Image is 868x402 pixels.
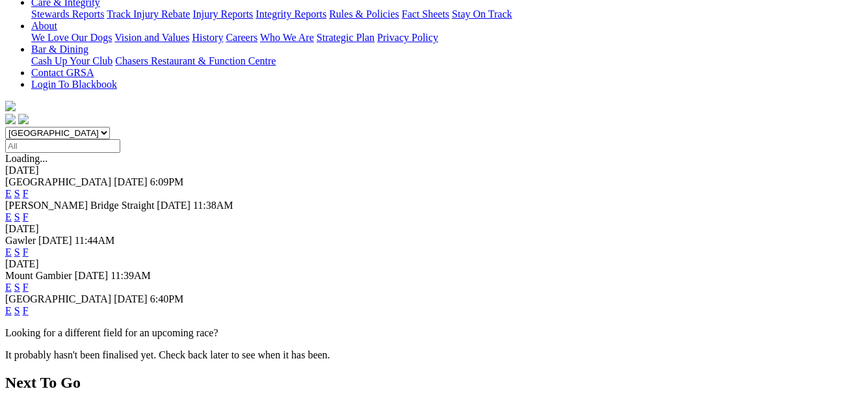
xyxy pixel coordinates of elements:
[114,293,148,304] span: [DATE]
[5,101,16,111] img: logo-grsa-white.png
[5,165,863,176] div: [DATE]
[5,211,12,222] a: E
[5,176,111,187] span: [GEOGRAPHIC_DATA]
[23,305,29,316] a: F
[31,8,863,20] div: Care & Integrity
[256,8,326,20] a: Integrity Reports
[114,176,148,187] span: [DATE]
[5,153,47,164] span: Loading...
[14,305,20,316] a: S
[115,55,276,66] a: Chasers Restaurant & Function Centre
[5,188,12,199] a: E
[226,32,257,43] a: Careers
[157,200,191,211] span: [DATE]
[260,32,314,43] a: Who We Are
[5,235,36,246] span: Gawler
[18,114,29,124] img: twitter.svg
[150,176,184,187] span: 6:09PM
[192,32,223,43] a: History
[150,293,184,304] span: 6:40PM
[5,305,12,316] a: E
[5,374,863,392] h2: Next To Go
[31,55,863,67] div: Bar & Dining
[5,258,863,270] div: [DATE]
[31,32,112,43] a: We Love Our Dogs
[23,247,29,258] a: F
[14,247,20,258] a: S
[114,32,189,43] a: Vision and Values
[23,211,29,222] a: F
[75,235,115,246] span: 11:44AM
[452,8,512,20] a: Stay On Track
[329,8,399,20] a: Rules & Policies
[5,327,863,339] p: Looking for a different field for an upcoming race?
[192,8,253,20] a: Injury Reports
[31,20,57,31] a: About
[5,139,120,153] input: Select date
[14,211,20,222] a: S
[31,32,863,44] div: About
[31,79,117,90] a: Login To Blackbook
[5,223,863,235] div: [DATE]
[107,8,190,20] a: Track Injury Rebate
[23,188,29,199] a: F
[5,270,72,281] span: Mount Gambier
[5,200,154,211] span: [PERSON_NAME] Bridge Straight
[31,8,104,20] a: Stewards Reports
[5,349,330,360] partial: It probably hasn't been finalised yet. Check back later to see when it has been.
[14,188,20,199] a: S
[5,282,12,293] a: E
[23,282,29,293] a: F
[193,200,233,211] span: 11:38AM
[14,282,20,293] a: S
[75,270,109,281] span: [DATE]
[377,32,438,43] a: Privacy Policy
[31,55,112,66] a: Cash Up Your Club
[5,247,12,258] a: E
[402,8,449,20] a: Fact Sheets
[38,235,72,246] span: [DATE]
[31,67,94,78] a: Contact GRSA
[111,270,151,281] span: 11:39AM
[5,293,111,304] span: [GEOGRAPHIC_DATA]
[317,32,375,43] a: Strategic Plan
[31,44,88,55] a: Bar & Dining
[5,114,16,124] img: facebook.svg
